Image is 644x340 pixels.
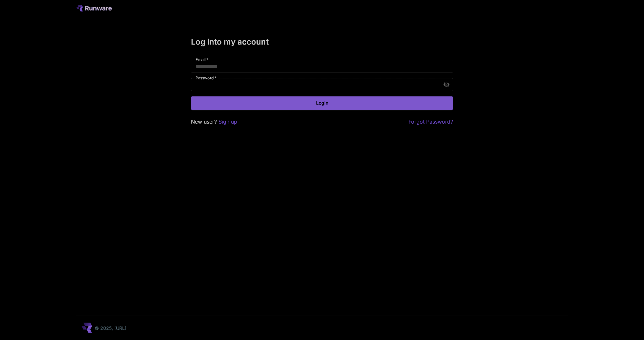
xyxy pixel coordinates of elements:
[191,96,453,110] button: Login
[191,37,453,47] h3: Log into my account
[95,325,126,331] p: © 2025, [URL]
[441,79,452,90] button: toggle password visibility
[191,118,237,126] p: New user?
[218,118,237,126] button: Sign up
[196,75,217,81] label: Password
[408,118,453,126] button: Forgot Password?
[196,57,208,62] label: Email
